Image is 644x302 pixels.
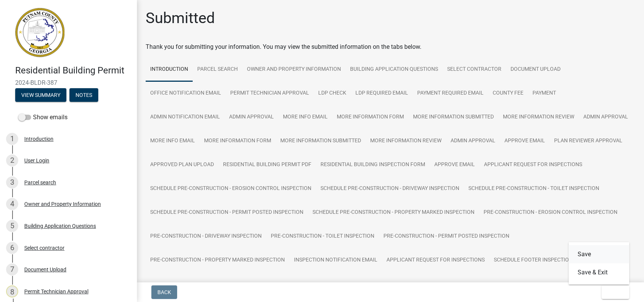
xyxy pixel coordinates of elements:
[18,113,68,122] label: Show emails
[15,65,130,76] h4: Residential Building Permit
[157,289,171,295] span: Back
[151,285,177,299] button: Back
[346,58,443,82] a: Building Application Questions
[332,105,408,129] a: More Information Form
[6,285,18,297] div: 8
[408,105,498,129] a: More Information Submitted
[24,245,64,251] div: Select contractor
[146,272,277,296] a: Schedule Footer - Rebar Ground Inspection
[579,105,633,129] a: Admin Approval
[277,272,338,296] a: Footer Inspection
[69,88,98,102] button: Notes
[366,129,446,153] a: More Information Review
[489,248,577,272] a: Schedule Footer Inspection
[528,81,561,106] a: Payment
[6,176,18,188] div: 3
[69,92,98,98] wm-modal-confirm: Notes
[498,105,579,129] a: More Information Review
[289,248,382,272] a: Inspection Notification Email
[24,267,66,272] div: Document Upload
[199,129,276,153] a: More Information Form
[500,129,550,153] a: Approve Email
[316,153,430,177] a: Residential Building Inspection Form
[314,81,351,106] a: LDP Check
[278,105,332,129] a: More Info Email
[6,198,18,210] div: 4
[15,92,66,98] wm-modal-confirm: Summary
[6,133,18,145] div: 1
[146,224,266,249] a: Pre-construction - Driveway Inspection
[146,42,635,51] div: Thank you for submitting your information. You may view the submitted information on the tabs below.
[24,289,88,294] div: Permit Technician Approval
[443,58,506,82] a: Select contractor
[146,105,225,129] a: Admin Notification Email
[15,88,66,102] button: View Summary
[24,223,96,229] div: Building Application Questions
[146,9,215,27] h1: Submitted
[24,201,101,207] div: Owner and Property Information
[308,201,479,225] a: Schedule Pre-construction - Property Marked Inspection
[146,129,199,153] a: More Info Email
[146,201,308,225] a: Schedule Pre-construction - Permit Posted Inspection
[316,177,464,201] a: Schedule Pre-construction - Driveway Inspection
[602,285,629,299] button: Exit
[225,105,278,129] a: Admin Approval
[464,177,604,201] a: Schedule Pre-construction - Toilet Inspection
[338,272,441,296] a: Footer - Rebar Ground Inspection
[608,289,619,295] span: Exit
[506,58,565,82] a: Document Upload
[24,158,49,163] div: User Login
[569,242,629,285] div: Exit
[15,8,64,57] img: Putnam County, Georgia
[24,180,56,185] div: Parcel search
[488,81,528,106] a: County Fee
[218,153,316,177] a: Residential Building Permit PDF
[430,153,479,177] a: Approve Email
[146,58,193,82] a: Introduction
[413,81,488,106] a: Payment Required Email
[15,79,121,86] span: 2024-BLDR-387
[382,248,489,272] a: Applicant Request for Inspections
[6,242,18,254] div: 6
[569,245,629,263] button: Save
[351,81,413,106] a: LDP Required Email
[6,220,18,232] div: 5
[242,58,346,82] a: Owner and Property Information
[146,153,218,177] a: Approved Plan Upload
[569,263,629,282] button: Save & Exit
[379,224,514,249] a: Pre-construction - Permit Posted Inspection
[479,153,587,177] a: Applicant Request for Inspections
[6,154,18,167] div: 2
[479,201,622,225] a: Pre-construction - Erosion Control Inspection
[441,272,534,296] a: Inspection Notification Email
[226,81,314,106] a: Permit Technician Approval
[276,129,366,153] a: More Information Submitted
[24,136,53,142] div: Introduction
[146,248,289,272] a: Pre-construction - Property Marked Inspection
[550,129,627,153] a: Plan Reviewer Approval
[6,263,18,276] div: 7
[146,177,316,201] a: Schedule Pre-construction - Erosion Control Inspection
[146,81,226,106] a: Office Notification Email
[193,58,242,82] a: Parcel search
[266,224,379,249] a: Pre-construction - Toilet Inspection
[446,129,500,153] a: Admin Approval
